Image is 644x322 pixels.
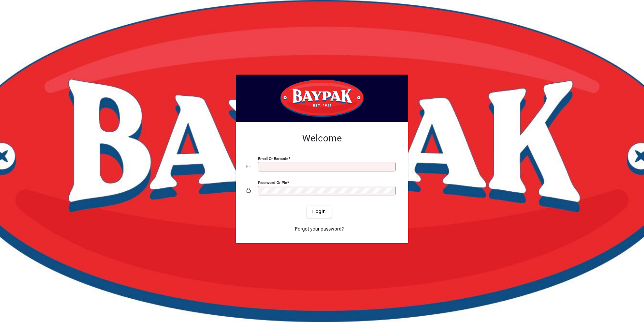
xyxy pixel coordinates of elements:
span: Login [312,208,326,215]
h2: Welcome [247,133,397,144]
mat-label: Password or Pin [258,180,287,185]
a: Forgot your password? [292,223,347,235]
button: Login [307,206,331,218]
span: Forgot your password? [295,225,344,233]
mat-label: Email or Barcode [258,156,288,161]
